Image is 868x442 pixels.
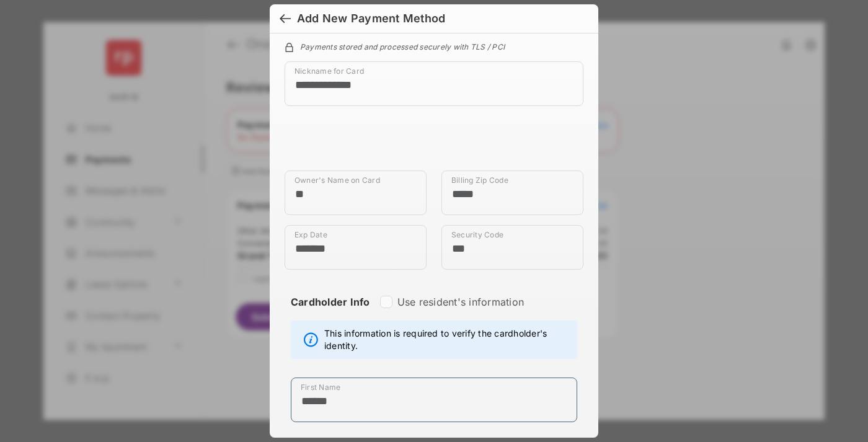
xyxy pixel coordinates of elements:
[297,12,445,25] div: Add New Payment Method
[291,296,370,330] strong: Cardholder Info
[285,40,583,51] div: Payments stored and processed securely with TLS / PCI
[285,116,583,170] iframe: Credit card field
[397,296,524,308] label: Use resident's information
[324,327,570,352] span: This information is required to verify the cardholder's identity.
